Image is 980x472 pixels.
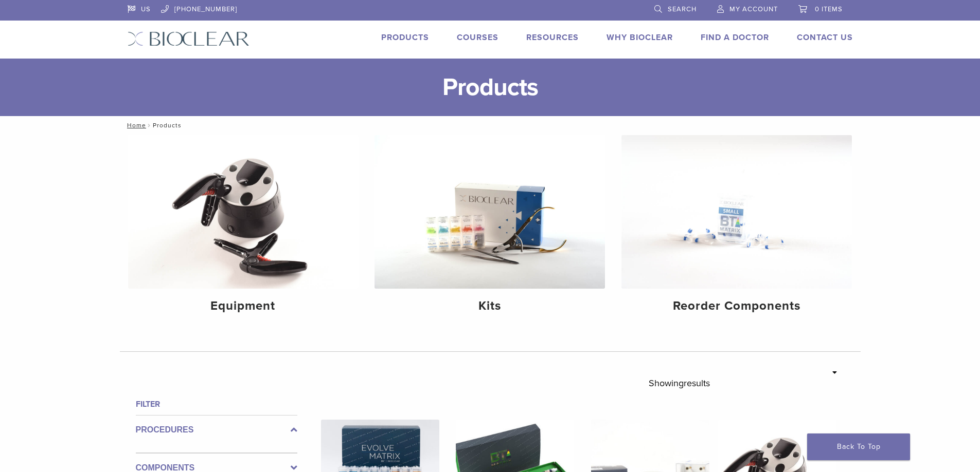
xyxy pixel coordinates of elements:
[120,116,861,135] nav: Products
[124,122,146,129] a: Home
[649,372,710,394] p: Showing results
[607,32,673,43] a: Why Bioclear
[136,297,350,315] h4: Equipment
[375,135,605,322] a: Kits
[807,433,910,460] a: Back To Top
[146,123,153,128] span: /
[128,135,359,289] img: Equipment
[701,32,769,43] a: Find A Doctor
[815,5,843,13] span: 0 items
[128,31,250,46] img: Bioclear
[621,135,852,322] a: Reorder Components
[729,5,778,13] span: My Account
[526,32,579,43] a: Resources
[381,32,429,43] a: Products
[621,135,852,289] img: Reorder Components
[136,398,297,410] h4: Filter
[668,5,697,13] span: Search
[136,424,297,436] label: Procedures
[383,297,597,315] h4: Kits
[630,297,844,315] h4: Reorder Components
[797,32,853,43] a: Contact Us
[457,32,498,43] a: Courses
[128,135,359,322] a: Equipment
[375,135,605,289] img: Kits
